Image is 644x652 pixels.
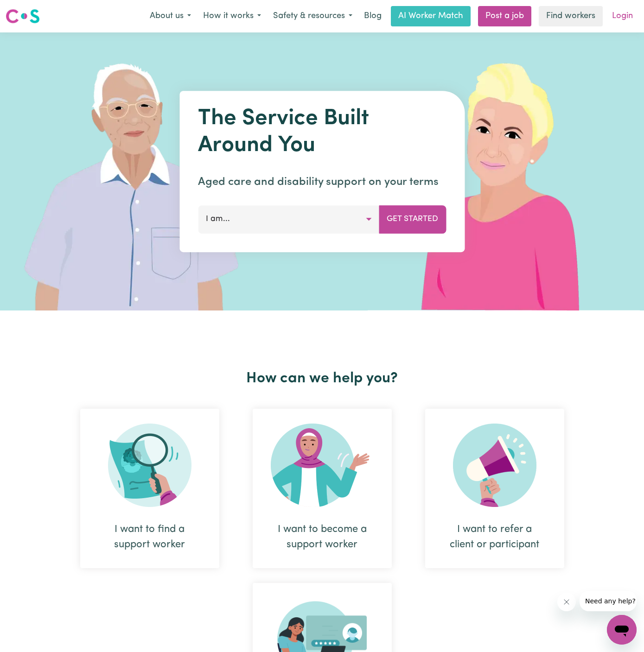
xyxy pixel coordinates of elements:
[557,593,576,611] iframe: Close message
[358,6,387,26] a: Blog
[144,6,197,26] button: About us
[6,8,40,25] img: Careseekers logo
[379,205,446,233] button: Get Started
[64,370,581,387] h2: How can we help you?
[447,522,542,552] div: I want to refer a client or participant
[607,615,637,645] iframe: Button to launch messaging window
[425,409,564,568] div: I want to refer a client or participant
[539,6,603,26] a: Find workers
[267,6,358,26] button: Safety & resources
[453,424,536,507] img: Refer
[80,409,219,568] div: I want to find a support worker
[198,205,379,233] button: I am...
[198,174,446,190] p: Aged care and disability support on your terms
[606,6,638,26] a: Login
[102,522,197,552] div: I want to find a support worker
[271,424,374,507] img: Become Worker
[197,6,267,26] button: How it works
[275,522,370,552] div: I want to become a support worker
[6,6,40,27] a: Careseekers logo
[580,591,637,611] iframe: Message from company
[108,424,191,507] img: Search
[478,6,531,26] a: Post a job
[253,409,392,568] div: I want to become a support worker
[391,6,471,26] a: AI Worker Match
[198,106,446,159] h1: The Service Built Around You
